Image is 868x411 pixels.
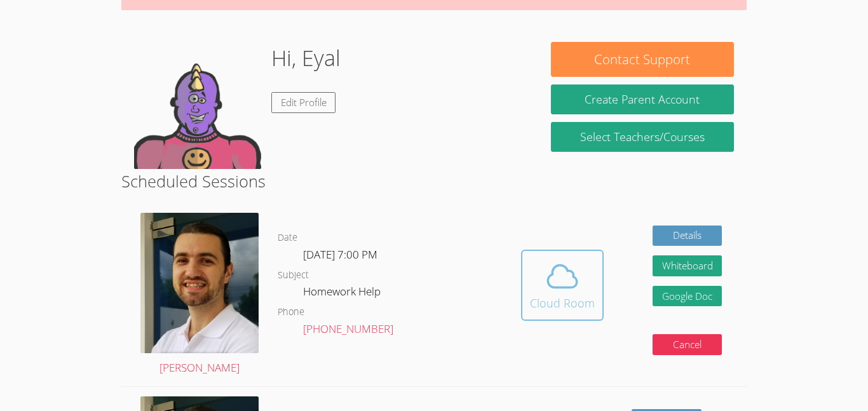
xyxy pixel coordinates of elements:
[551,84,734,114] button: Create Parent Account
[530,294,595,312] div: Cloud Room
[551,122,734,152] a: Select Teachers/Courses
[653,226,722,246] a: Details
[140,213,259,377] a: [PERSON_NAME]
[521,250,604,321] button: Cloud Room
[551,42,734,77] button: Contact Support
[653,255,722,276] button: Whiteboard
[653,334,722,355] button: Cancel
[140,213,259,353] img: Tom%20Professional%20Picture%20(Profile).jpg
[303,283,383,304] dd: Homework Help
[278,304,304,320] dt: Phone
[134,42,261,169] img: default.png
[303,247,377,262] span: [DATE] 7:00 PM
[653,286,722,307] a: Google Doc
[278,230,297,246] dt: Date
[303,321,393,336] a: [PHONE_NUMBER]
[121,169,747,193] h2: Scheduled Sessions
[271,92,336,113] a: Edit Profile
[278,267,309,283] dt: Subject
[271,42,341,74] h1: Hi, Eyal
